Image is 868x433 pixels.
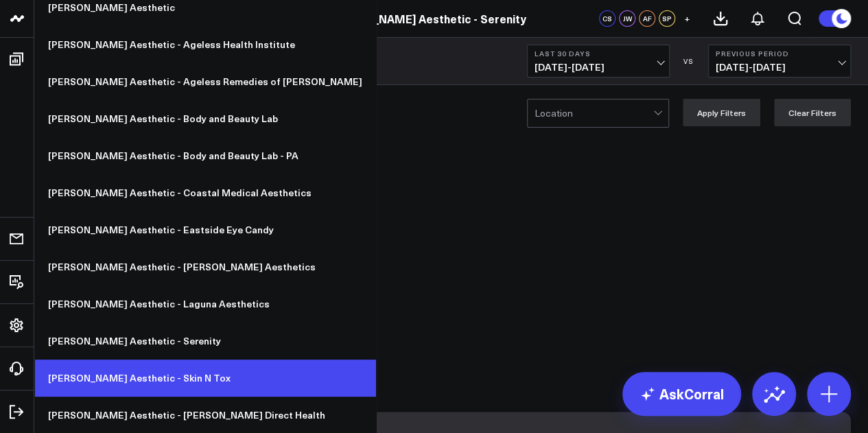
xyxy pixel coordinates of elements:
[535,62,662,73] span: [DATE] - [DATE]
[34,248,376,285] a: [PERSON_NAME] Aesthetic - [PERSON_NAME] Aesthetics
[34,26,376,63] a: [PERSON_NAME] Aesthetic - Ageless Health Institute
[677,57,701,65] div: VS
[34,360,376,397] a: [PERSON_NAME] Aesthetic - Skin N Tox
[683,99,760,126] button: Apply Filters
[535,49,662,58] b: Last 30 Days
[34,63,376,100] a: [PERSON_NAME] Aesthetic - Ageless Remedies of [PERSON_NAME]
[34,323,376,360] a: [PERSON_NAME] Aesthetic - Serenity
[34,137,376,174] a: [PERSON_NAME] Aesthetic - Body and Beauty Lab - PA
[599,10,615,27] div: CS
[774,99,851,126] button: Clear Filters
[679,10,695,27] button: +
[34,174,376,211] a: [PERSON_NAME] Aesthetic - Coastal Medical Aesthetics
[639,10,655,27] div: AF
[622,372,741,416] a: AskCorral
[527,45,670,78] button: Last 30 Days[DATE]-[DATE]
[716,49,843,58] b: Previous Period
[34,285,376,323] a: [PERSON_NAME] Aesthetic - Laguna Aesthetics
[325,11,526,26] a: [PERSON_NAME] Aesthetic - Serenity
[34,211,376,248] a: [PERSON_NAME] Aesthetic - Eastside Eye Candy
[619,10,635,27] div: JW
[716,62,843,73] span: [DATE] - [DATE]
[708,45,851,78] button: Previous Period[DATE]-[DATE]
[34,100,376,137] a: [PERSON_NAME] Aesthetic - Body and Beauty Lab
[684,14,690,23] span: +
[659,10,675,27] div: SP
